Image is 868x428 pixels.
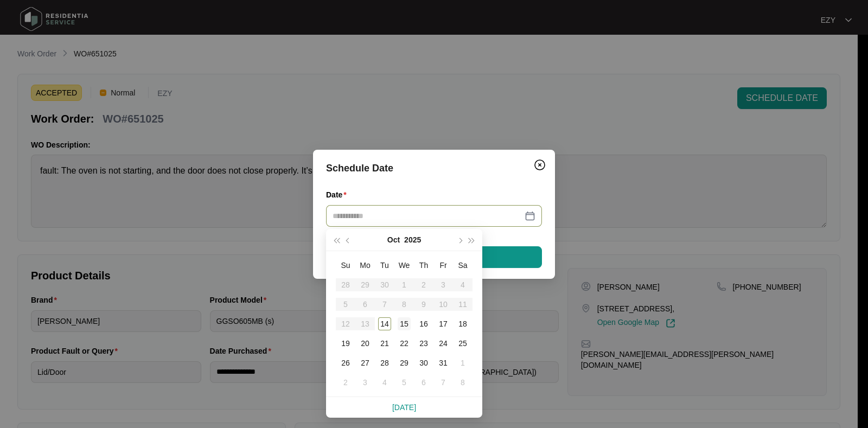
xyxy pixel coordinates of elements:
div: 1 [456,356,469,369]
td: 2025-10-17 [433,314,453,334]
div: 20 [359,337,372,350]
button: Oct [387,229,400,251]
th: Sa [453,255,473,275]
div: 30 [417,356,430,369]
td: 2025-10-21 [375,334,394,353]
div: 7 [437,376,450,389]
div: 28 [378,356,391,369]
td: 2025-10-16 [414,314,433,334]
div: 27 [359,356,372,369]
th: Mo [355,255,375,275]
button: 2025 [404,229,421,251]
th: Th [414,255,433,275]
label: Date [326,189,351,200]
td: 2025-10-15 [394,314,414,334]
input: Date [333,210,522,222]
th: Fr [433,255,453,275]
td: 2025-11-01 [453,353,473,373]
div: 21 [378,337,391,350]
div: 25 [456,337,469,350]
div: 29 [398,356,411,369]
div: 4 [378,376,391,389]
td: 2025-10-27 [355,353,375,373]
td: 2025-10-22 [394,334,414,353]
td: 2025-10-31 [433,353,453,373]
td: 2025-10-29 [394,353,414,373]
th: We [394,255,414,275]
div: 2 [339,376,352,389]
div: 16 [417,317,430,330]
td: 2025-10-28 [375,353,394,373]
img: closeCircle [533,158,546,171]
td: 2025-10-23 [414,334,433,353]
div: 19 [339,337,352,350]
td: 2025-10-19 [336,334,355,353]
td: 2025-10-25 [453,334,473,353]
th: Tu [375,255,394,275]
div: 17 [437,317,450,330]
td: 2025-11-08 [453,373,473,392]
div: 22 [398,337,411,350]
td: 2025-10-24 [433,334,453,353]
td: 2025-11-05 [394,373,414,392]
div: 8 [456,376,469,389]
td: 2025-11-06 [414,373,433,392]
div: 26 [339,356,352,369]
div: 23 [417,337,430,350]
td: 2025-10-18 [453,314,473,334]
td: 2025-10-14 [375,314,394,334]
div: 6 [417,376,430,389]
td: 2025-11-04 [375,373,394,392]
div: 5 [398,376,411,389]
a: [DATE] [392,403,416,412]
th: Su [336,255,355,275]
td: 2025-10-30 [414,353,433,373]
div: 3 [359,376,372,389]
button: Close [531,156,548,174]
td: 2025-10-26 [336,353,355,373]
div: 18 [456,317,469,330]
td: 2025-11-07 [433,373,453,392]
div: 15 [398,317,411,330]
td: 2025-11-02 [336,373,355,392]
div: Schedule Date [326,161,542,176]
td: 2025-10-20 [355,334,375,353]
div: 31 [437,356,450,369]
div: 14 [378,317,391,330]
div: 24 [437,337,450,350]
td: 2025-11-03 [355,373,375,392]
